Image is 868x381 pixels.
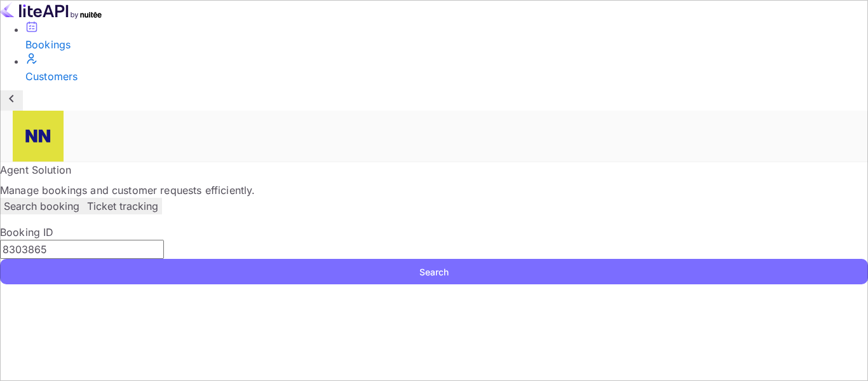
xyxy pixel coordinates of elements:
p: Search booking [4,198,79,214]
a: Bookings [25,20,868,52]
p: Ticket tracking [87,198,158,214]
div: Customers [25,69,868,84]
img: N/A N/A [13,111,64,162]
a: Customers [25,52,868,84]
div: Bookings [25,37,868,52]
